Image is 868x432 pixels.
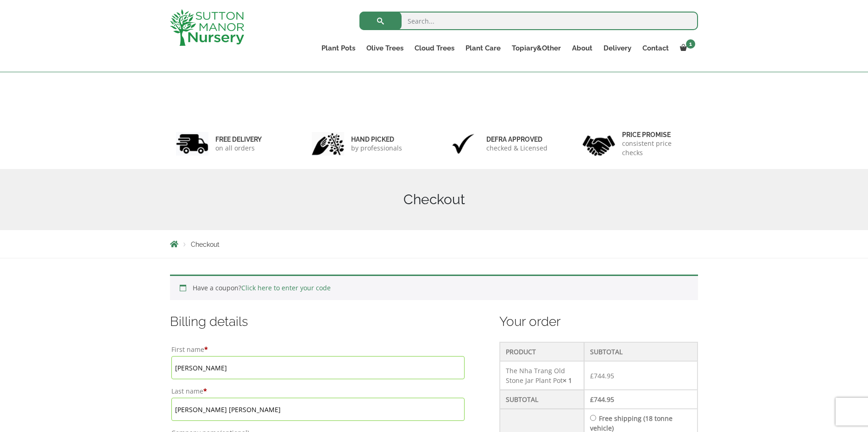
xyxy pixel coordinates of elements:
[506,42,566,55] a: Topiary&Other
[460,42,506,55] a: Plant Care
[499,313,698,330] h3: Your order
[359,12,698,30] input: Search...
[590,395,614,404] bdi: 744.95
[500,342,584,361] th: Product
[486,144,547,153] p: checked & Licensed
[170,275,698,300] div: Have a coupon?
[312,132,344,156] img: 2.jpg
[171,385,465,398] label: Last name
[584,342,698,361] th: Subtotal
[241,283,331,292] a: Click here to enter your code
[171,343,465,356] label: First name
[566,42,598,55] a: About
[351,135,402,144] h6: hand picked
[409,42,460,55] a: Cloud Trees
[486,135,547,144] h6: Defra approved
[176,132,208,156] img: 1.jpg
[583,130,615,158] img: 4.jpg
[500,390,584,409] th: Subtotal
[351,144,402,153] p: by professionals
[170,313,466,330] h3: Billing details
[170,240,698,248] nav: Breadcrumbs
[361,42,409,55] a: Olive Trees
[590,371,614,380] bdi: 744.95
[447,132,479,156] img: 3.jpg
[637,42,674,55] a: Contact
[500,361,584,390] td: The Nha Trang Old Stone Jar Plant Pot
[598,42,637,55] a: Delivery
[590,395,594,404] span: £
[622,131,692,139] h6: Price promise
[215,144,262,153] p: on all orders
[215,135,262,144] h6: FREE DELIVERY
[563,376,572,385] strong: × 1
[170,9,244,46] img: logo
[191,241,220,248] span: Checkout
[316,42,361,55] a: Plant Pots
[170,191,698,208] h1: Checkout
[686,39,695,49] span: 1
[622,139,692,157] p: consistent price checks
[590,371,594,380] span: £
[674,42,698,55] a: 1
